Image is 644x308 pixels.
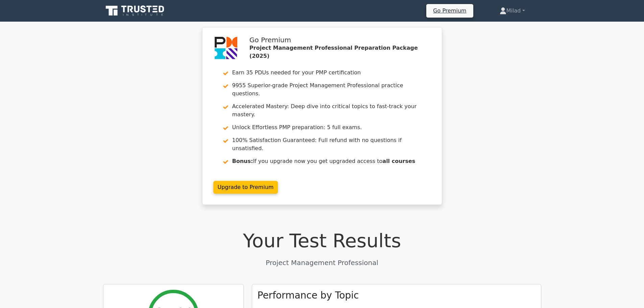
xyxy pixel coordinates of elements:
p: Project Management Professional [103,258,541,268]
h3: Performance by Topic [258,290,359,301]
a: Upgrade to Premium [213,181,278,194]
a: Milad [483,4,541,18]
a: Go Premium [429,6,470,15]
h1: Your Test Results [103,229,541,252]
